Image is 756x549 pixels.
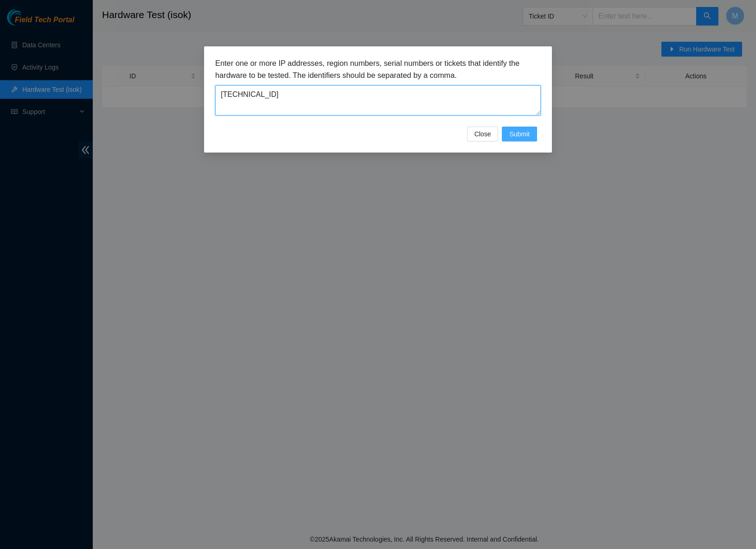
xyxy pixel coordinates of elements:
[467,127,499,141] button: Close
[509,129,530,139] span: Submit
[215,57,541,81] h3: Enter one or more IP addresses, region numbers, serial numbers or tickets that identify the hardw...
[474,129,491,139] span: Close
[502,127,537,141] button: Submit
[215,85,541,115] textarea: [TECHNICAL_ID]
